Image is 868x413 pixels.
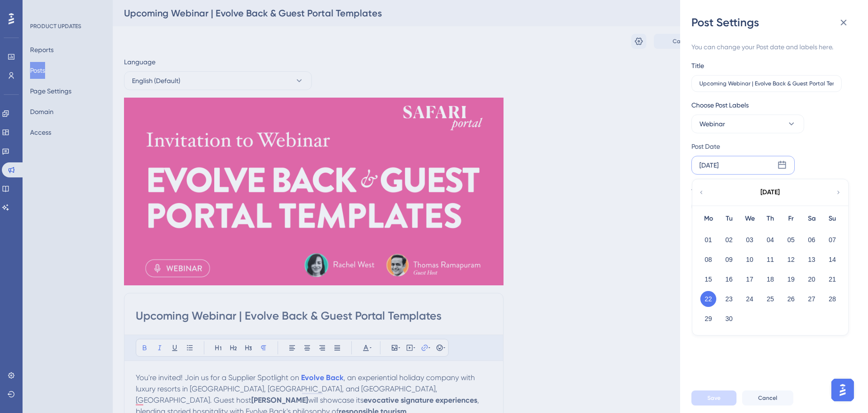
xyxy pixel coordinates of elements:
[781,213,801,224] div: Fr
[783,252,799,268] button: 12
[700,232,716,248] button: 01
[700,252,716,268] button: 08
[691,99,749,111] span: Choose Post Labels
[721,271,737,287] button: 16
[742,232,758,248] button: 03
[762,232,778,248] button: 04
[721,291,737,307] button: 23
[762,291,778,307] button: 25
[804,291,820,307] button: 27
[699,118,725,130] span: Webinar
[721,232,737,248] button: 02
[742,252,758,268] button: 10
[783,232,799,248] button: 05
[762,252,778,268] button: 11
[760,187,780,198] div: [DATE]
[700,291,716,307] button: 22
[699,80,834,87] input: Type the value
[700,271,716,287] button: 15
[742,291,758,307] button: 24
[700,311,716,327] button: 29
[691,141,845,152] div: Post Date
[804,232,820,248] button: 06
[804,271,820,287] button: 20
[801,213,822,224] div: Sa
[760,213,781,224] div: Th
[824,232,840,248] button: 07
[721,311,737,327] button: 30
[707,394,721,402] span: Save
[721,252,737,268] button: 09
[691,60,704,71] div: Title
[719,213,739,224] div: Tu
[783,271,799,287] button: 19
[824,271,840,287] button: 21
[742,390,793,405] button: Cancel
[742,271,758,287] button: 17
[824,252,840,268] button: 14
[822,213,843,224] div: Su
[739,213,760,224] div: We
[691,41,849,53] div: You can change your Post date and labels here.
[829,376,857,404] iframe: UserGuiding AI Assistant Launcher
[691,115,804,133] button: Webinar
[698,213,719,224] div: Mo
[691,15,857,30] div: Post Settings
[758,394,777,402] span: Cancel
[762,271,778,287] button: 18
[824,291,840,307] button: 28
[804,252,820,268] button: 13
[699,160,719,171] div: [DATE]
[691,182,713,193] div: Access
[783,291,799,307] button: 26
[691,390,736,405] button: Save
